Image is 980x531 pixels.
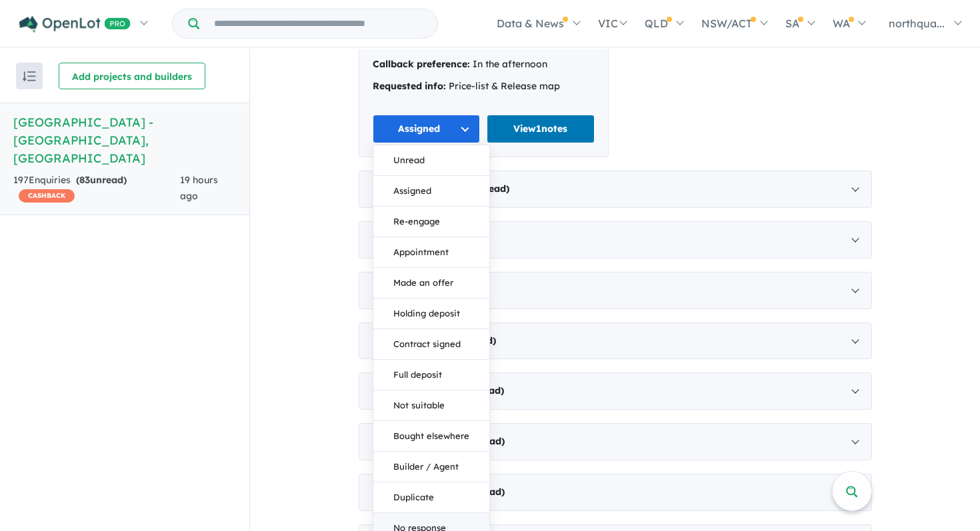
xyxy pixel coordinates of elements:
strong: ( unread) [76,174,127,186]
button: Made an offer [373,268,489,298]
h5: [GEOGRAPHIC_DATA] - [GEOGRAPHIC_DATA] , [GEOGRAPHIC_DATA] [13,113,236,167]
span: CASHBACK [19,189,75,203]
div: [DATE] [359,322,872,360]
span: 19 hours ago [180,174,218,202]
div: [DATE] [359,423,872,460]
button: Add projects and builders [59,63,205,89]
button: Full deposit [373,360,489,390]
div: [DATE] [359,171,872,208]
button: Duplicate [373,482,489,513]
button: Unread [373,145,489,176]
button: Bought elsewhere [373,421,489,452]
div: 197 Enquir ies [13,173,180,205]
strong: Callback preference: [373,58,470,70]
button: Assigned [373,176,489,207]
strong: Requested info: [373,80,446,92]
button: Builder / Agent [373,452,489,482]
button: Assigned [373,115,481,143]
div: [DATE] [359,372,872,410]
input: Try estate name, suburb, builder or developer [202,9,435,38]
div: Price-list & Release map [373,79,595,95]
button: Re-engage [373,207,489,237]
button: Holding deposit [373,298,489,329]
button: Not suitable [373,390,489,421]
button: Contract signed [373,329,489,360]
img: Openlot PRO Logo White [19,16,131,33]
img: sort.svg [23,71,36,81]
div: [DATE] [359,221,872,259]
div: [DATE] [359,474,872,511]
span: 83 [79,174,90,186]
span: northqua... [889,17,945,30]
button: Appointment [373,237,489,268]
div: In the afternoon [373,57,595,73]
a: View1notes [487,115,595,143]
div: [DATE] [359,272,872,309]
